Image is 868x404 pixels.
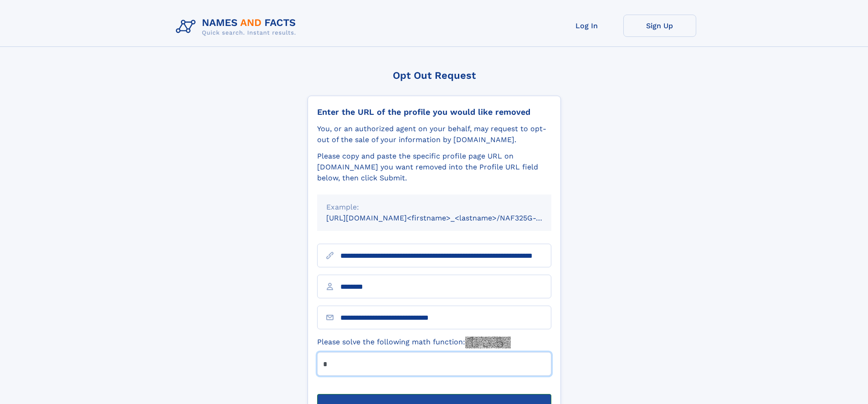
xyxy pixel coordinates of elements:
[550,15,623,37] a: Log In
[326,202,542,213] div: Example:
[317,151,551,184] div: Please copy and paste the specific profile page URL on [DOMAIN_NAME] you want removed into the Pr...
[317,337,511,348] label: Please solve the following math function:
[308,70,561,81] div: Opt Out Request
[317,123,551,145] div: You, or an authorized agent on your behalf, may request to opt-out of the sale of your informatio...
[317,107,551,117] div: Enter the URL of the profile you would like removed
[172,15,303,39] img: Logo Names and Facts
[623,15,696,37] a: Sign Up
[326,214,569,222] small: [URL][DOMAIN_NAME]<firstname>_<lastname>/NAF325G-xxxxxxxx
